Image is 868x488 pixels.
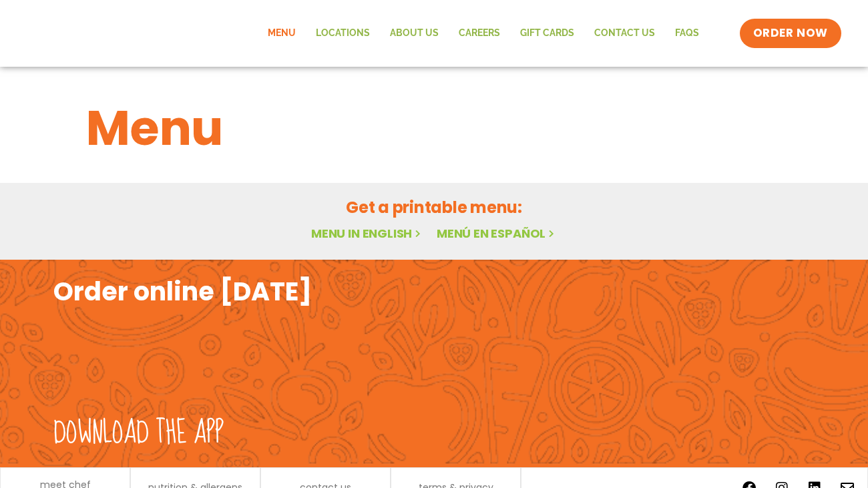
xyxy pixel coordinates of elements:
[740,19,841,48] a: ORDER NOW
[753,25,828,41] span: ORDER NOW
[258,18,709,49] nav: Menu
[437,314,619,414] img: appstore
[311,225,423,242] a: Menu in English
[665,18,709,49] a: FAQs
[86,196,782,219] h2: Get a printable menu:
[449,18,510,49] a: Careers
[584,18,665,49] a: Contact Us
[86,92,782,164] h1: Menu
[53,415,224,452] h2: Download the app
[53,308,254,408] img: fork
[380,18,449,49] a: About Us
[437,225,557,242] a: Menú en español
[306,18,380,49] a: Locations
[258,18,306,49] a: Menu
[510,18,584,49] a: GIFT CARDS
[633,314,815,414] img: google_play
[27,7,227,60] img: new-SAG-logo-768×292
[53,275,312,308] h2: Order online [DATE]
